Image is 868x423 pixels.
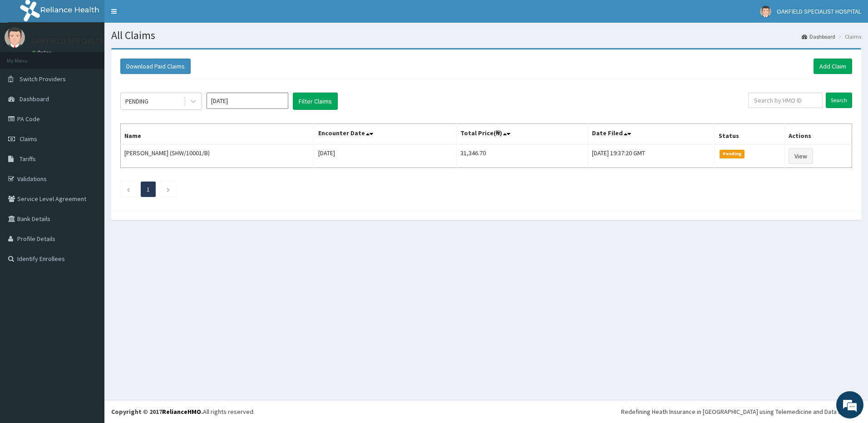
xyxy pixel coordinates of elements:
[720,150,745,158] span: Pending
[120,59,191,74] button: Download Paid Claims
[315,144,457,168] td: [DATE]
[588,124,715,145] th: Date Filed
[166,185,170,193] a: Next page
[588,144,715,168] td: [DATE] 19:37:20 GMT
[293,93,338,110] button: Filter Claims
[802,33,835,40] a: Dashboard
[126,185,130,193] a: Previous page
[20,75,66,83] span: Switch Providers
[125,97,148,106] div: PENDING
[20,155,36,163] span: Tariffs
[207,93,288,109] input: Select Month and Year
[315,124,457,145] th: Encounter Date
[5,27,25,48] img: User Image
[457,124,588,145] th: Total Price(₦)
[715,124,784,145] th: Status
[20,135,37,143] span: Claims
[121,124,315,145] th: Name
[836,33,861,40] li: Claims
[789,148,813,164] a: View
[20,95,49,103] span: Dashboard
[760,6,771,17] img: User Image
[32,49,54,56] a: Online
[777,7,861,15] span: OAKFIELD SPECIALIST HOSPITAL
[457,144,588,168] td: 31,346.70
[111,408,203,416] strong: Copyright © 2017 .
[784,124,852,145] th: Actions
[147,185,150,193] a: Page 1 is your current page
[104,400,868,423] footer: All rights reserved.
[162,408,201,416] a: RelianceHMO
[814,59,852,74] a: Add Claim
[111,30,861,41] h1: All Claims
[826,93,852,108] input: Search
[121,144,315,168] td: [PERSON_NAME] (SHW/10001/B)
[32,37,145,45] p: OAKFIELD SPECIALIST HOSPITAL
[621,407,861,416] div: Redefining Heath Insurance in [GEOGRAPHIC_DATA] using Telemedicine and Data Science!
[748,93,823,108] input: Search by HMO ID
